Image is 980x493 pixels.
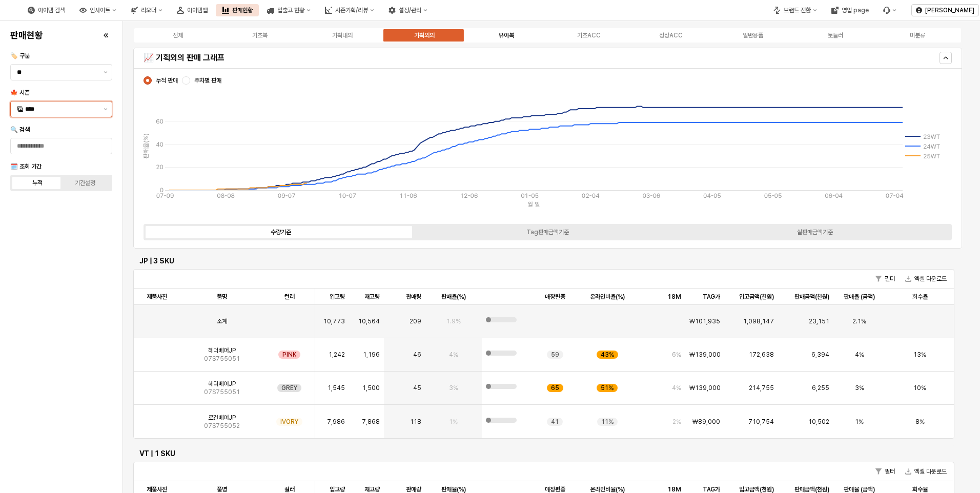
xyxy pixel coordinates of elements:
[499,32,514,39] div: 유아복
[171,4,214,16] button: 아이템맵
[139,256,948,265] h6: JP | 3 SKU
[216,4,259,16] button: 판매현황
[915,418,925,426] span: 8%
[327,418,345,426] span: 7,986
[797,229,833,236] div: 실판매금액기준
[14,178,62,188] label: 누적
[232,7,253,14] div: 판매현황
[449,351,458,359] span: 4%
[413,384,421,392] span: 45
[913,384,926,392] span: 10%
[413,351,421,359] span: 46
[382,4,434,16] button: 설정/관리
[173,32,183,39] div: 전체
[526,229,569,236] div: Tag판매금액기준
[252,32,268,39] div: 기초복
[808,418,829,426] span: 10,502
[329,351,345,359] span: 1,242
[749,351,774,359] span: 172,638
[825,4,875,16] button: 영업 page
[689,384,721,392] span: ₩139,000
[217,293,227,301] span: 품명
[363,351,380,359] span: 1,196
[10,163,42,170] span: 🗓️ 조회 기간
[414,228,681,237] label: Tag판매금액기준
[32,179,43,187] div: 누적
[659,32,683,39] div: 정상ACC
[323,317,345,325] span: 10,773
[689,317,720,325] span: ₩101,935
[75,179,95,187] div: 기간설정
[319,4,380,16] button: 시즌기획/리뷰
[855,384,864,392] span: 3%
[441,293,466,301] span: 판매율(%)
[261,4,317,16] div: 입출고 현황
[271,229,291,236] div: 수량기준
[449,384,458,392] span: 3%
[743,317,774,325] span: 1,098,147
[10,89,30,96] span: 🍁 시즌
[10,52,30,59] span: 🏷️ 구분
[141,7,156,14] div: 리오더
[364,293,380,301] span: 재고량
[414,32,435,39] div: 기획외의
[449,418,458,426] span: 1%
[912,293,928,301] span: 회수율
[545,293,565,301] span: 매장편중
[913,351,926,359] span: 13%
[284,293,295,301] span: 컬러
[767,4,823,16] div: 브랜드 전환
[703,293,720,301] span: TAG가
[156,76,178,85] span: 누적 판매
[280,418,298,426] span: IVORY
[812,384,829,392] span: 6,255
[692,418,720,426] span: ₩89,000
[62,178,109,188] label: 기간설정
[901,273,951,285] button: 엑셀 다운로드
[194,76,221,85] span: 주차별 판매
[137,31,219,40] label: 전체
[842,7,869,14] div: 영업 page
[22,4,71,16] div: 아이템 검색
[551,418,559,426] span: 41
[630,31,712,40] label: 정상ACC
[784,7,811,14] div: 브랜드 전환
[125,4,169,16] button: 리오더
[281,384,297,392] span: GREY
[672,384,681,392] span: 4%
[547,31,629,40] label: 기초ACC
[219,31,301,40] label: 기초복
[144,53,748,63] h5: 📈 기획외의 판매 그래프
[217,317,227,325] span: 소계
[667,293,681,301] span: 18M
[330,293,345,301] span: 입고량
[139,449,948,458] h6: VT | 1 SKU
[147,293,167,301] span: 제품사진
[748,418,774,426] span: 710,754
[362,384,380,392] span: 1,500
[99,65,112,80] button: 제안 사항 표시
[204,422,240,430] span: 07S755052
[855,351,864,359] span: 4%
[672,418,681,426] span: 2%
[204,355,240,363] span: 07S755051
[208,414,236,422] span: 로건베어JP
[844,293,875,301] span: 판매율 (금액)
[809,317,829,325] span: 23,151
[383,31,465,40] label: 기획외의
[362,418,380,426] span: 7,868
[208,380,236,388] span: 헤더베어JP
[601,418,614,426] span: 11%
[301,31,383,40] label: 기획내의
[672,351,681,359] span: 6%
[925,6,974,14] p: [PERSON_NAME]
[876,31,958,40] label: 미분류
[871,273,899,285] button: 필터
[743,32,763,39] div: 일반용품
[10,126,30,133] span: 🔍 검색
[187,7,208,14] div: 아이템맵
